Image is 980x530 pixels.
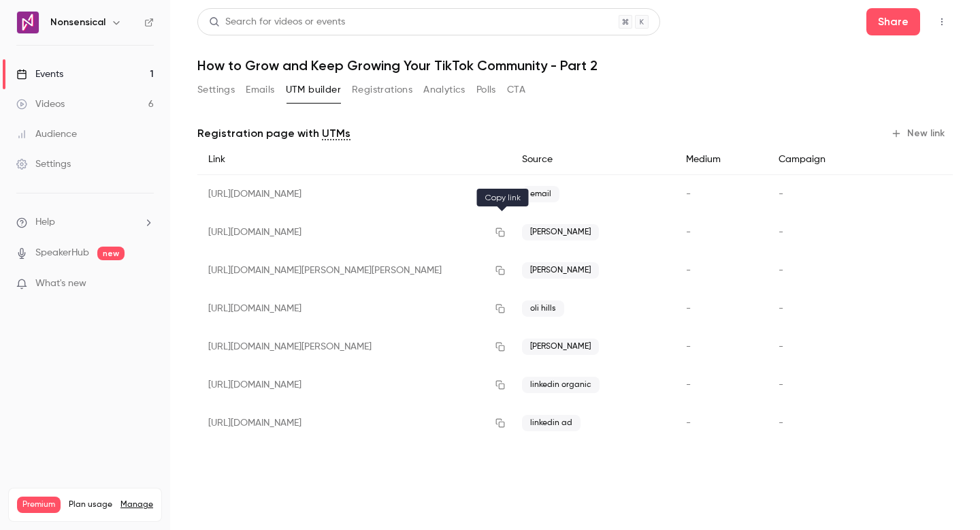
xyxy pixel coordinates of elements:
span: - [686,342,691,352]
div: [URL][DOMAIN_NAME][PERSON_NAME][PERSON_NAME] [197,251,511,290]
span: oli hills [522,300,564,317]
span: - [686,228,691,237]
button: Analytics [423,79,465,101]
button: Registrations [352,79,412,101]
div: Events [16,67,63,81]
button: UTM builder [286,79,341,101]
span: - [779,189,783,199]
a: Manage [120,499,153,510]
div: [URL][DOMAIN_NAME] [197,213,511,251]
a: SpeakerHub [35,246,89,260]
iframe: Noticeable Trigger [137,278,154,290]
div: Medium [675,144,768,175]
div: Settings [16,157,71,171]
span: What's new [35,277,86,291]
span: - [779,304,783,313]
span: - [686,418,691,428]
div: Source [511,144,674,175]
button: Share [866,8,920,35]
button: Polls [476,79,496,101]
span: [PERSON_NAME] [522,339,599,355]
div: [URL][DOMAIN_NAME] [197,404,511,442]
span: - [779,418,783,428]
h6: Nonsensical [50,16,105,29]
span: Plan usage [69,499,112,510]
li: help-dropdown-opener [16,215,154,230]
div: [URL][DOMAIN_NAME] [197,290,511,328]
button: Settings [197,79,235,101]
button: CTA [507,79,525,101]
span: - [686,189,691,199]
div: [URL][DOMAIN_NAME][PERSON_NAME] [197,328,511,366]
p: Registration page with [197,125,350,142]
span: linkedin organic [522,377,600,393]
div: [URL][DOMAIN_NAME] [197,175,511,214]
span: [PERSON_NAME] [522,262,599,279]
div: Videos [16,97,65,111]
button: New link [885,123,953,144]
span: linkedin ad [522,415,581,431]
span: [PERSON_NAME] [522,224,599,240]
h1: How to Grow and Keep Growing Your TikTok Community - Part 2 [197,57,953,74]
a: UTMs [322,125,350,142]
div: Campaign [768,144,881,175]
span: new [97,247,125,260]
span: email [522,186,559,202]
span: - [779,380,783,390]
span: Premium [17,497,61,513]
button: Emails [246,79,274,101]
span: Help [35,215,55,230]
span: - [779,266,783,275]
img: Nonsensical [17,12,39,33]
span: - [779,228,783,237]
div: Search for videos or events [209,15,345,29]
div: Link [197,144,511,175]
span: - [686,304,691,313]
span: - [686,266,691,275]
span: - [779,342,783,352]
div: Audience [16,127,77,141]
span: - [686,380,691,390]
div: [URL][DOMAIN_NAME] [197,366,511,404]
